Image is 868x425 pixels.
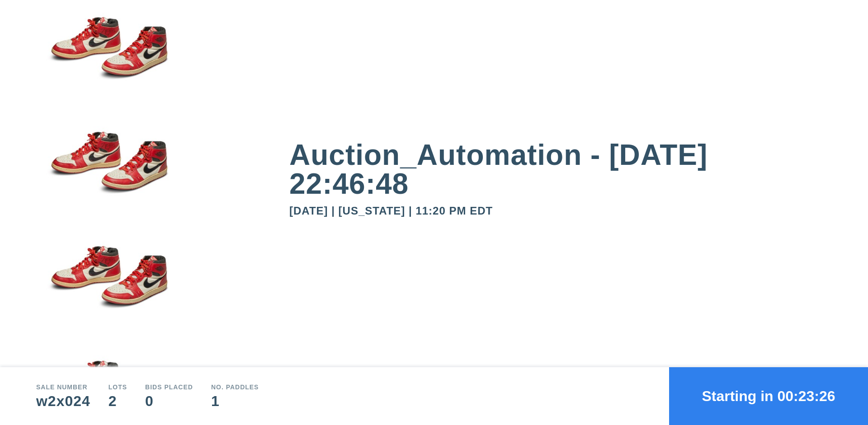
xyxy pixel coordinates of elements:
img: small [36,115,181,229]
div: Bids Placed [145,384,193,390]
button: Starting in 00:23:26 [669,367,868,425]
div: 0 [145,394,193,408]
div: Lots [108,384,127,390]
div: w2x024 [36,394,90,408]
div: 1 [211,394,259,408]
div: [DATE] | [US_STATE] | 11:20 PM EDT [289,205,832,216]
div: Auction_Automation - [DATE] 22:46:48 [289,140,832,198]
div: 2 [108,394,127,408]
div: Sale number [36,384,90,390]
div: No. Paddles [211,384,259,390]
